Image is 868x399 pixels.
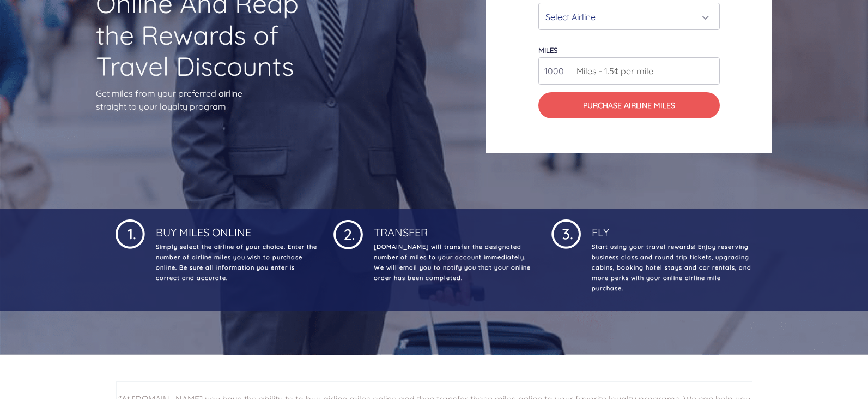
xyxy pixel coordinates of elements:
h4: Buy Miles Online [154,217,317,239]
h4: Transfer [372,217,535,239]
h4: Fly [590,217,753,239]
div: Select Airline [545,7,706,27]
label: miles [538,46,557,55]
p: Simply select the airline of your choice. Enter the number of airline miles you wish to purchase ... [154,242,317,283]
img: 1 [551,217,581,249]
img: 1 [333,217,363,249]
p: [DOMAIN_NAME] will transfer the designated number of miles to your account immediately. We will e... [372,242,535,283]
span: Miles - 1.5¢ per mile [571,64,653,78]
img: 1 [116,217,145,249]
p: Get miles from your preferred airline straight to your loyalty program [96,87,338,113]
button: Select Airline [538,3,720,30]
p: Start using your travel rewards! Enjoy reserving business class and round trip tickets, upgrading... [590,242,753,294]
button: Purchase Airline Miles [538,92,720,118]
